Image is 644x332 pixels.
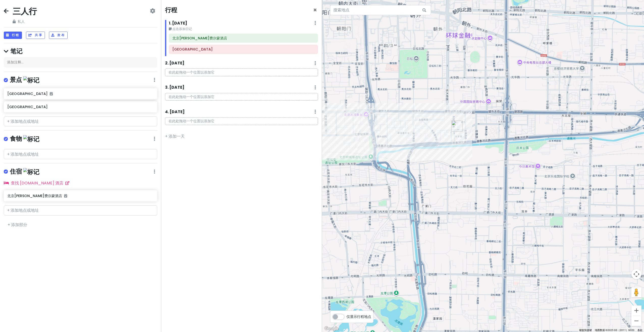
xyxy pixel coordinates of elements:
[50,92,53,96] i: Added to itinerary
[23,168,39,176] img: 标记
[165,85,184,90] h6: 3. [DATE]
[4,180,69,186] a: 查找 [DOMAIN_NAME] 酒店
[165,93,318,101] p: 在此处拖动一个位置以添加它
[579,328,592,332] button: 键盘快捷键
[23,76,39,84] img: 标记
[23,135,39,143] img: 标记
[4,205,157,216] input: + 添加地点或地址
[631,316,641,326] button: 缩小
[8,222,27,228] a: + 添加部分
[595,329,634,331] span: 地图数据 ©2025 GS（2011）6020
[10,134,22,143] font: 食物
[10,76,22,84] font: 景点
[172,36,314,40] h6: 北京华彬费尔蒙酒店
[637,329,642,331] a: 条款（在新标签页中打开）
[7,193,62,198] font: 北京[PERSON_NAME]费尔蒙酒店
[330,5,431,15] input: 搜索地点
[26,32,45,39] button: 共享
[4,57,157,68] div: 添加注释...
[631,305,641,316] button: 放大
[451,121,463,132] div: 北京华彬费尔蒙酒店
[7,105,153,109] h6: [GEOGRAPHIC_DATA]
[4,116,157,127] input: + 添加地点或地址
[4,149,157,159] input: + 添加地点或地址
[165,109,185,115] h6: 4. [DATE]
[313,7,317,13] button: 关闭
[165,117,318,125] p: 在此处拖动一个位置以添加它
[10,47,22,55] font: 笔记
[631,269,641,279] button: 地图镜头控件
[165,68,318,76] p: 在此处拖动一个位置以添加它
[7,91,153,96] h6: [GEOGRAPHIC_DATA]
[631,287,641,297] button: 将街景小人拖到地图上以打开街景
[323,325,340,332] a: 在 Google 地图中打开此区域（会打开一个新窗口）
[172,27,192,31] font: 点击添加日记
[10,167,22,176] font: 住宿
[57,33,65,37] font: 发布
[313,6,317,14] span: Close itinerary
[165,61,184,66] h6: 2. [DATE]
[11,180,63,186] font: 查找 [DOMAIN_NAME] 酒店
[165,133,185,139] a: + 添加一天
[4,32,22,39] button: 行程
[165,6,177,14] h4: 行程
[13,6,37,17] h2: 三人行
[64,194,67,198] i: Added to itinerary
[35,33,43,37] font: 共享
[169,21,187,26] h6: 1. [DATE]
[346,314,371,319] span: 仅显示行程地点
[323,325,340,332] img: 谷歌
[18,19,25,24] font: 私人
[12,33,20,37] font: 行程
[49,32,67,39] button: 发布
[172,47,314,52] h6: 天安门广场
